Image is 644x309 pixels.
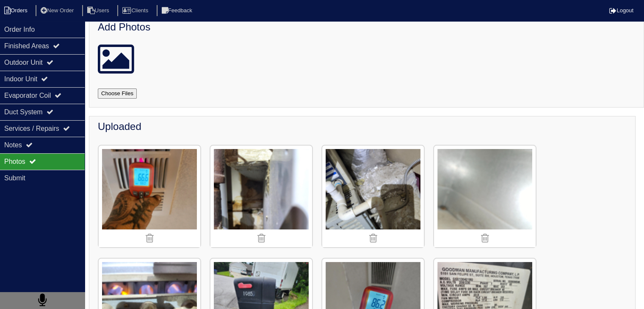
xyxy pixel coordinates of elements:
li: Clients [117,5,155,17]
h4: Add Photos [98,21,639,33]
img: 46xuekho9zlotnn9rn8okewavtkv [210,146,312,247]
a: Clients [117,7,155,14]
li: Feedback [157,5,199,17]
img: 6kqrlx4qh1b3ccnmxbrvvdv37eqd [99,146,200,247]
h4: Uploaded [98,121,631,133]
img: qhrh1fs6bfmr3t81032jecd3r1ji [434,146,536,247]
img: 9nbpyxx846ot41avzv0n7ohle1nn [322,146,424,247]
a: Logout [609,7,633,14]
a: New Order [36,7,80,14]
li: Users [82,5,116,17]
a: Users [82,7,116,14]
li: New Order [36,5,80,17]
